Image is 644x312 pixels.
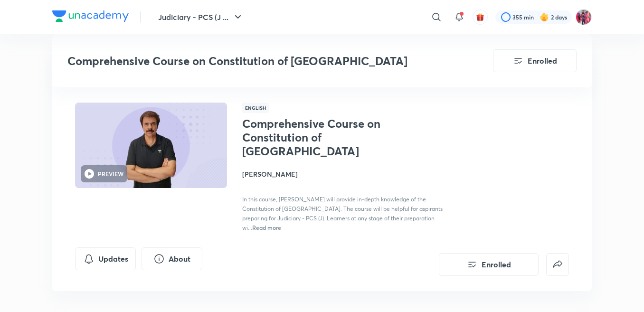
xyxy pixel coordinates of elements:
[242,196,443,231] span: In this course, [PERSON_NAME] will provide in-depth knowledge of the Constitution of [GEOGRAPHIC_...
[439,253,539,276] button: Enrolled
[98,170,123,178] h6: PREVIEW
[252,224,281,231] span: Read more
[52,10,129,22] img: Company Logo
[142,247,202,270] button: About
[242,169,455,179] h4: [PERSON_NAME]
[546,253,569,276] button: false
[493,49,577,72] button: Enrolled
[540,12,549,22] img: streak
[576,9,592,25] img: Archita Mittal
[67,54,439,68] h3: Comprehensive Course on Constitution of [GEOGRAPHIC_DATA]
[473,9,488,25] button: avatar
[52,10,129,24] a: Company Logo
[242,117,398,158] h1: Comprehensive Course on Constitution of [GEOGRAPHIC_DATA]
[74,102,228,189] img: Thumbnail
[75,247,136,270] button: Updates
[242,103,269,113] span: English
[152,8,249,27] button: Judiciary - PCS (J ...
[476,13,484,21] img: avatar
